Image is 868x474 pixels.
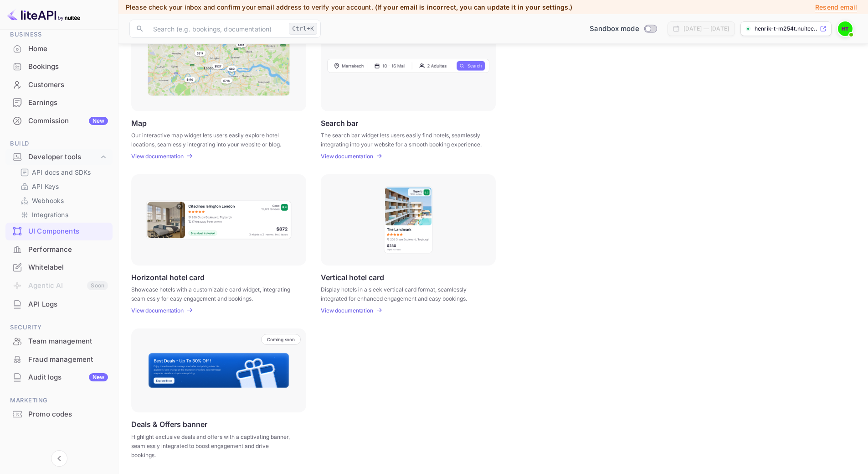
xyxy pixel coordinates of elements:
[28,336,108,347] div: Team management
[5,112,113,129] a: CommissionNew
[28,299,108,310] div: API Logs
[28,262,108,273] div: Whitelabel
[28,116,108,126] div: Commission
[28,354,108,365] div: Fraud management
[5,259,113,276] a: Whitelabel
[148,352,290,389] img: Banner Frame
[5,296,113,313] a: API Logs
[28,44,108,54] div: Home
[5,58,113,76] div: Bookings
[321,273,384,281] p: Vertical hotel card
[321,307,373,314] p: View documentation
[321,285,484,302] p: Display hotels in a sleek vertical card format, seamlessly integrated for enhanced engagement and...
[5,76,113,93] a: Customers
[131,153,186,160] a: View documentation
[20,196,105,205] a: Webhooks
[32,210,68,219] p: Integrations
[5,58,113,75] a: Bookings
[16,208,109,221] div: Integrations
[131,273,205,281] p: Horizontal hotel card
[590,24,639,34] span: Sandbox mode
[145,200,292,240] img: Horizontal hotel card Frame
[20,182,105,191] a: API Keys
[5,323,113,333] span: Security
[131,307,184,314] p: View documentation
[5,333,113,350] div: Team management
[131,285,295,302] p: Showcase hotels with a customizable card widget, integrating seamlessly for easy engagement and b...
[28,226,108,237] div: UI Components
[16,180,109,193] div: API Keys
[755,25,818,33] p: henrik-t-m254t.nuitee....
[131,131,295,147] p: Our interactive map widget lets users easily explore hotel locations, seamlessly integrating into...
[5,333,113,349] a: Team management
[321,119,358,127] p: Search bar
[267,337,295,342] p: Coming soon
[5,223,113,240] a: UI Components
[20,210,105,219] a: Integrations
[89,117,108,125] div: New
[375,3,573,11] span: (If your email is incorrect, you can update it in your settings.)
[5,369,113,386] div: Audit logsNew
[131,307,186,314] a: View documentation
[5,30,113,40] span: Business
[28,409,108,420] div: Promo codes
[89,373,108,381] div: New
[838,21,853,36] img: Henrik T
[16,166,109,179] div: API docs and SDKs
[51,450,67,467] button: Collapse navigation
[5,406,113,422] a: Promo codes
[131,432,295,460] p: Highlight exclusive deals and offers with a captivating banner, seamlessly integrated to boost en...
[5,149,113,165] div: Developer tools
[321,153,373,160] p: View documentation
[383,186,433,254] img: Vertical hotel card Frame
[5,259,113,276] div: Whitelabel
[148,20,285,38] input: Search (e.g. bookings, documentation)
[131,119,147,127] p: Map
[28,245,108,255] div: Performance
[5,406,113,423] div: Promo codes
[586,24,660,34] div: Switch to Production mode
[321,307,376,314] a: View documentation
[32,182,59,191] p: API Keys
[815,2,857,12] p: Resend email
[5,94,113,112] div: Earnings
[7,7,80,22] img: LiteAPI logo
[321,131,484,147] p: The search bar widget lets users easily find hotels, seamlessly integrating into your website for...
[5,241,113,259] div: Performance
[20,167,105,177] a: API docs and SDKs
[5,40,113,57] a: Home
[5,112,113,130] div: CommissionNew
[28,62,108,72] div: Bookings
[148,36,290,96] img: Map Frame
[683,25,729,33] div: [DATE] — [DATE]
[327,58,489,73] img: Search Frame
[5,369,113,385] a: Audit logsNew
[28,372,108,383] div: Audit logs
[126,3,373,11] span: Please check your inbox and confirm your email address to verify your account.
[5,351,113,368] a: Fraud management
[321,153,376,160] a: View documentation
[32,167,91,177] p: API docs and SDKs
[32,196,64,205] p: Webhooks
[5,241,113,258] a: Performance
[5,94,113,111] a: Earnings
[5,351,113,369] div: Fraud management
[5,296,113,313] div: API Logs
[5,223,113,240] div: UI Components
[5,139,113,149] span: Build
[28,80,108,90] div: Customers
[289,23,317,35] div: Ctrl+K
[131,153,184,160] p: View documentation
[28,98,108,108] div: Earnings
[16,194,109,207] div: Webhooks
[28,152,99,162] div: Developer tools
[5,396,113,406] span: Marketing
[5,76,113,94] div: Customers
[5,40,113,58] div: Home
[131,420,207,429] p: Deals & Offers banner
